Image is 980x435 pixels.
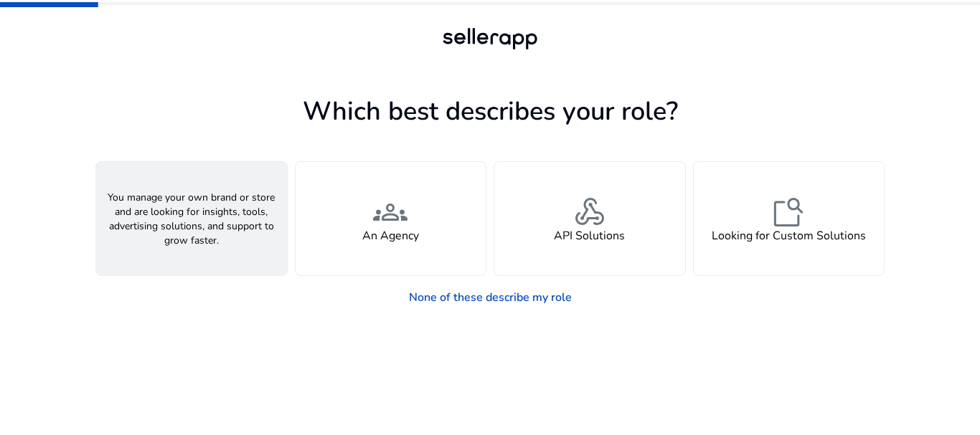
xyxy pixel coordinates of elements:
[295,161,487,276] button: groupsAn Agency
[397,283,583,312] a: None of these describe my role
[573,195,607,229] span: webhook
[693,161,885,276] button: feature_searchLooking for Custom Solutions
[494,161,686,276] button: webhookAPI Solutions
[373,195,407,229] span: groups
[771,195,806,229] span: feature_search
[554,229,625,243] h4: API Solutions
[95,161,288,276] button: You manage your own brand or store and are looking for insights, tools, advertising solutions, an...
[712,229,866,243] h4: Looking for Custom Solutions
[362,229,419,243] h4: An Agency
[95,96,885,127] h1: Which best describes your role?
